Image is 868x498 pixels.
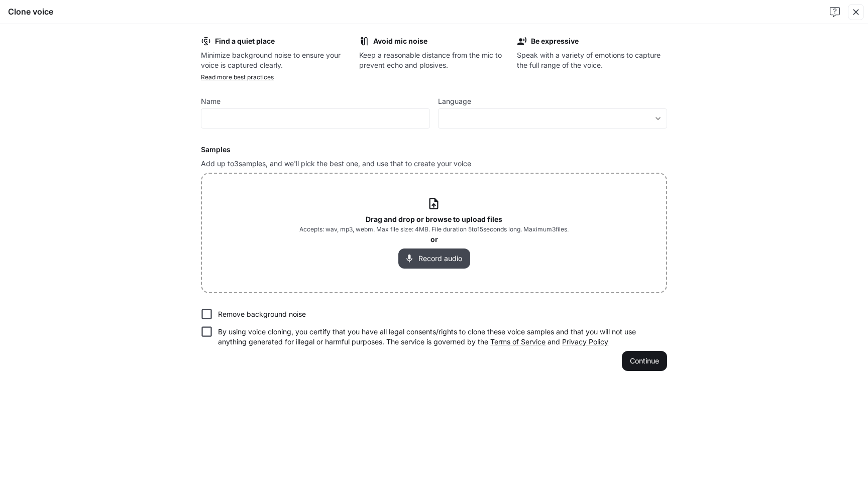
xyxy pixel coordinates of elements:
b: Find a quiet place [215,37,275,45]
b: Drag and drop or browse to upload files [366,215,502,223]
a: Privacy Policy [562,337,608,346]
p: Language [438,98,471,105]
a: Terms of Service [490,337,546,346]
a: Contact support [826,3,844,21]
p: Minimize background noise to ensure your voice is captured clearly. [201,50,351,70]
b: Be expressive [531,37,579,45]
p: Keep a reasonable distance from the mic to prevent echo and plosives. [359,50,509,70]
span: Accepts: wav, mp3, webm. Max file size: 4MB. File duration 5 to 15 seconds long. Maximum 3 files. [299,224,569,234]
p: Speak with a variety of emotions to capture the full range of the voice. [517,50,667,70]
p: Add up to 3 samples, and we'll pick the best one, and use that to create your voice [201,159,667,169]
b: Avoid mic noise [373,37,427,45]
b: or [430,235,438,243]
p: By using voice cloning, you certify that you have all legal consents/rights to clone these voice ... [218,327,659,347]
button: Record audio [398,248,470,269]
div: ​ [439,113,667,123]
button: Continue [622,351,667,371]
a: Read more best practices [201,73,274,81]
h6: Samples [201,145,667,155]
p: Name [201,98,221,105]
p: Remove background noise [218,309,306,319]
h5: Clone voice [8,6,53,17]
